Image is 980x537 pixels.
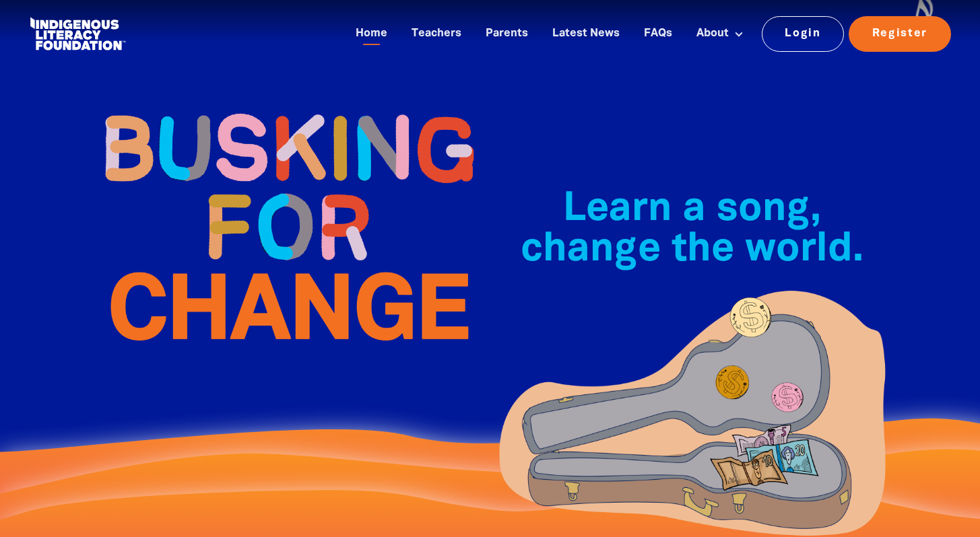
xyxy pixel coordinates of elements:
[348,23,395,45] a: Home
[521,191,863,268] span: Learn a song, change the world.
[762,16,845,51] a: Login
[636,23,680,45] a: FAQs
[688,23,752,45] a: About
[403,23,469,45] a: Teachers
[849,16,951,51] a: Register
[544,23,628,45] a: Latest News
[478,23,536,45] a: Parents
